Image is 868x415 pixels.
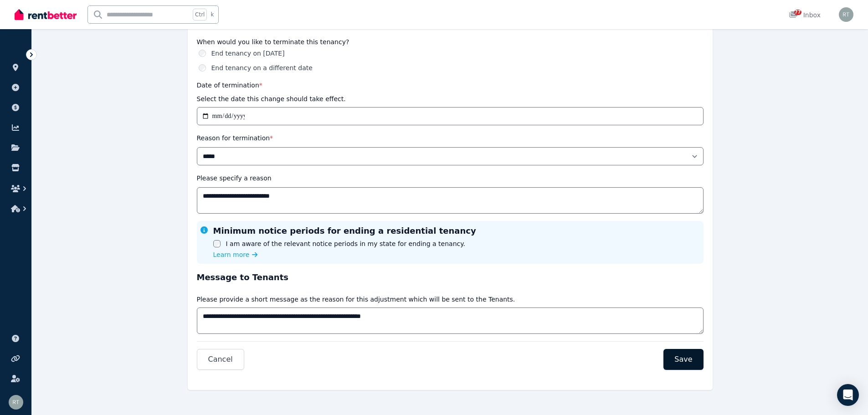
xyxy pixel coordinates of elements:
[197,349,244,370] button: Cancel
[9,395,23,410] img: Rodney Tabone
[663,349,703,370] button: Save
[794,10,801,15] span: 77
[197,271,704,284] h3: Message to Tenants
[197,174,272,182] label: Please specify a reason
[837,384,859,406] div: Open Intercom Messenger
[674,354,692,365] span: Save
[197,134,273,142] label: Reason for termination
[789,10,821,20] div: Inbox
[226,239,465,248] label: I am aware of the relevant notice periods in my state for ending a tenancy.
[211,11,214,18] span: k
[15,8,77,21] img: RentBetter
[193,9,207,20] span: Ctrl
[208,354,233,365] span: Cancel
[197,82,262,89] label: Date of termination
[839,7,853,22] img: Rodney Tabone
[213,250,250,259] span: Learn more
[211,63,313,72] label: End tenancy on a different date
[197,94,346,103] p: Select the date this change should take effect.
[213,250,258,259] a: Learn more
[213,225,476,237] h3: Minimum notice periods for ending a residential tenancy
[197,295,515,304] p: Please provide a short message as the reason for this adjustment which will be sent to the Tenants.
[211,49,285,58] label: End tenancy on [DATE]
[197,39,704,45] label: When would you like to terminate this tenancy?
